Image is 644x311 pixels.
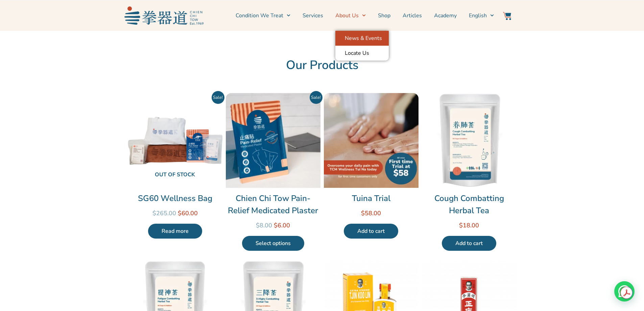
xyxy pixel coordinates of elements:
img: Website Icon-03 [503,12,511,20]
a: Select options for “Chien Chi Tow Pain-Relief Medicated Plaster” [242,236,304,251]
span: $ [361,209,365,217]
a: SG60 Wellness Bag [128,192,222,204]
a: Articles [403,7,422,24]
img: Chien Chi Tow Pain-Relief Medicated Plaster [226,93,320,188]
a: Read more about “SG60 Wellness Bag” [148,224,202,239]
a: Chien Chi Tow Pain-Relief Medicated Plaster [226,192,320,217]
img: SG60 Wellness Bag [128,93,222,188]
img: Cough Combatting Herbal Tea [422,93,517,188]
span: Sale! [212,91,224,104]
bdi: 265.00 [152,209,176,217]
bdi: 8.00 [256,221,272,229]
span: Out of stock [133,168,217,182]
bdi: 58.00 [361,209,381,217]
bdi: 6.00 [274,221,290,229]
a: English [469,7,494,24]
a: Academy [434,7,457,24]
a: About Us [335,7,366,24]
nav: Menu [207,7,494,24]
h2: Our Products [128,58,517,73]
bdi: 18.00 [459,221,479,229]
a: Out of stock [128,93,222,188]
a: Services [303,7,323,24]
a: Locate Us [335,46,389,61]
img: Tuina Trial [324,93,419,188]
ul: About Us [335,31,389,61]
span: $ [152,209,156,217]
a: Add to cart: “Cough Combatting Herbal Tea” [442,236,496,251]
a: Condition We Treat [236,7,290,24]
bdi: 60.00 [178,209,198,217]
span: $ [274,221,278,229]
span: $ [178,209,182,217]
span: English [469,12,487,20]
a: News & Events [335,31,389,46]
span: Sale! [310,91,323,104]
a: Cough Combatting Herbal Tea [422,192,517,217]
span: $ [256,221,260,229]
span: $ [459,221,463,229]
a: Shop [378,7,390,24]
a: Add to cart: “Tuina Trial” [344,224,398,239]
a: Tuina Trial [324,192,419,204]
